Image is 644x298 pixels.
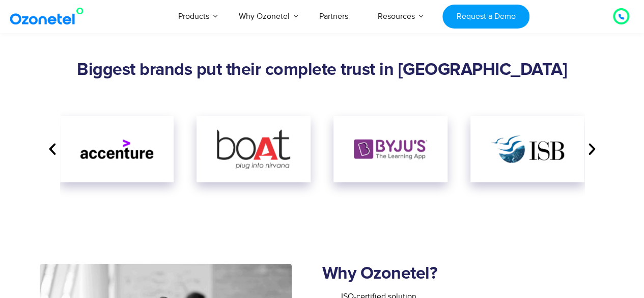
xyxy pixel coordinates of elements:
h2: Biggest brands put their complete trust in [GEOGRAPHIC_DATA] [45,60,600,80]
img: boat-min [217,130,290,169]
div: 3 / 8 [333,116,447,182]
img: accentures-min [80,140,154,159]
img: Byjus-min [354,140,427,160]
div: 2 / 8 [197,116,311,182]
div: 4 / 8 [470,116,584,182]
img: ISB-min [491,136,564,163]
a: Request a Demo [442,5,529,29]
h2: Why Ozonetel? [322,264,605,284]
div: Image Carousel [60,96,584,203]
div: 1 / 8 [60,116,174,182]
